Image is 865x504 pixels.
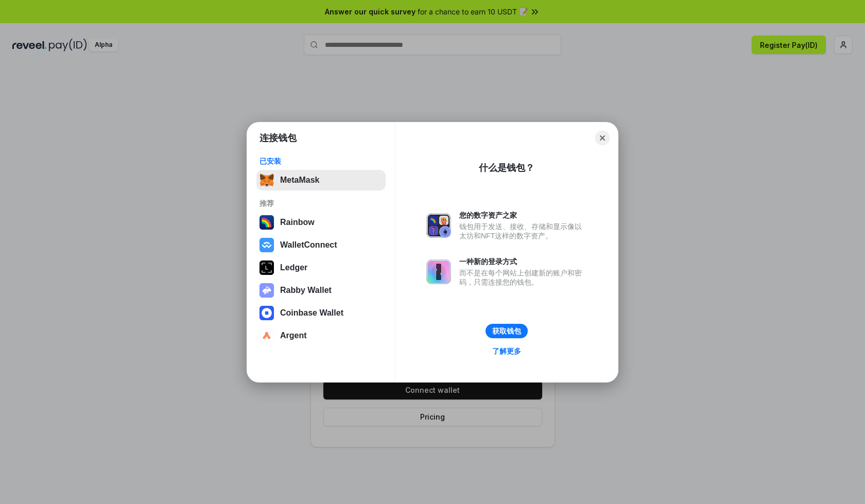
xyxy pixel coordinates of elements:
[256,257,386,278] button: Ledger
[280,263,307,272] div: Ledger
[259,157,383,166] div: 已安装
[259,306,274,320] img: svg+xml,%3Csvg%20width%3D%2228%22%20height%3D%2228%22%20viewBox%3D%220%200%2028%2028%22%20fill%3D...
[280,240,337,250] div: WalletConnect
[259,199,383,208] div: 推荐
[459,268,587,287] div: 而不是在每个网站上创建新的账户和密码，只需连接您的钱包。
[256,212,386,233] button: Rainbow
[259,328,274,343] img: svg+xml,%3Csvg%20width%3D%2228%22%20height%3D%2228%22%20viewBox%3D%220%200%2028%2028%22%20fill%3D...
[280,286,332,295] div: Rabby Wallet
[256,235,386,255] button: WalletConnect
[459,257,587,266] div: 一种新的登录方式
[280,331,307,340] div: Argent
[459,222,587,240] div: 钱包用于发送、接收、存储和显示像以太坊和NFT这样的数字资产。
[256,325,386,346] button: Argent
[259,215,274,230] img: svg+xml,%3Csvg%20width%3D%22120%22%20height%3D%22120%22%20viewBox%3D%220%200%20120%20120%22%20fil...
[256,303,386,323] button: Coinbase Wallet
[459,211,587,220] div: 您的数字资产之家
[486,344,527,358] a: 了解更多
[426,259,451,284] img: svg+xml,%3Csvg%20xmlns%3D%22http%3A%2F%2Fwww.w3.org%2F2000%2Fsvg%22%20fill%3D%22none%22%20viewBox...
[259,260,274,275] img: svg+xml,%3Csvg%20xmlns%3D%22http%3A%2F%2Fwww.w3.org%2F2000%2Fsvg%22%20width%3D%2228%22%20height%3...
[259,238,274,252] img: svg+xml,%3Csvg%20width%3D%2228%22%20height%3D%2228%22%20viewBox%3D%220%200%2028%2028%22%20fill%3D...
[280,308,343,318] div: Coinbase Wallet
[479,162,534,174] div: 什么是钱包？
[426,213,451,238] img: svg+xml,%3Csvg%20xmlns%3D%22http%3A%2F%2Fwww.w3.org%2F2000%2Fsvg%22%20fill%3D%22none%22%20viewBox...
[486,324,528,338] button: 获取钱包
[492,326,521,336] div: 获取钱包
[256,170,386,190] button: MetaMask
[280,218,315,227] div: Rainbow
[492,346,521,356] div: 了解更多
[259,173,274,187] img: svg+xml,%3Csvg%20fill%3D%22none%22%20height%3D%2233%22%20viewBox%3D%220%200%2035%2033%22%20width%...
[280,176,319,185] div: MetaMask
[259,283,274,298] img: svg+xml,%3Csvg%20xmlns%3D%22http%3A%2F%2Fwww.w3.org%2F2000%2Fsvg%22%20fill%3D%22none%22%20viewBox...
[259,132,297,144] h1: 连接钱包
[256,280,386,301] button: Rabby Wallet
[595,131,610,145] button: Close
